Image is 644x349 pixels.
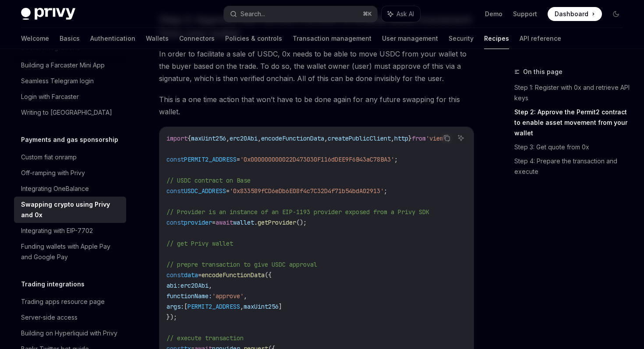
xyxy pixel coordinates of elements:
a: API reference [520,28,561,49]
div: Writing to [GEOGRAPHIC_DATA] [21,107,112,118]
div: Integrating OneBalance [21,183,89,194]
a: Writing to [GEOGRAPHIC_DATA] [14,105,126,120]
span: 'viem' [426,134,447,142]
span: const [166,219,184,226]
a: Trading apps resource page [14,294,126,310]
span: On this page [523,67,563,77]
span: , [324,134,328,142]
span: createPublicClient [328,134,391,142]
a: Policies & controls [225,28,282,49]
span: import [166,134,188,142]
div: Trading apps resource page [21,296,105,307]
span: , [258,134,261,142]
a: Off-ramping with Privy [14,165,126,181]
span: (); [296,219,307,226]
span: from [412,134,426,142]
div: Seamless Telegram login [21,76,94,86]
div: Login with Farcaster [21,92,79,102]
button: Search...⌘K [224,6,377,22]
span: await [216,219,233,226]
span: const [166,271,184,279]
a: Support [513,10,537,18]
span: encodeFunctionData [202,271,265,279]
span: = [198,271,202,279]
div: Building a Farcaster Mini App [21,60,105,71]
button: Ask AI [382,6,420,22]
button: Copy the contents from the code block [441,132,453,144]
span: 'approve' [212,292,244,300]
div: Server-side access [21,312,78,323]
span: Dashboard [555,10,588,18]
h5: Payments and gas sponsorship [21,134,118,145]
span: } [408,134,412,142]
span: , [244,292,247,300]
span: data [184,271,198,279]
span: USDC_ADDRESS [184,187,226,195]
a: Step 3: Get quote from 0x [514,140,630,154]
span: erc20Abi [230,134,258,142]
span: const [166,155,184,163]
span: encodeFunctionData [261,134,324,142]
span: args: [166,303,184,310]
span: // prepre transaction to give USDC approval [166,261,317,268]
span: provider [184,219,212,226]
span: In order to facilitate a sale of USDC, 0x needs to be able to move USDC from your wallet to the b... [159,48,474,85]
span: , [226,134,230,142]
span: ; [384,187,387,195]
span: ] [279,303,282,310]
a: Connectors [179,28,215,49]
span: // USDC contract on Base [166,176,251,184]
img: dark logo [21,8,75,20]
span: , [240,303,244,310]
span: '0x000000000022D473030F116dDEE9F6B43aC78BA3' [240,155,394,163]
button: Ask AI [455,132,467,144]
button: Toggle dark mode [609,7,623,21]
a: Demo [485,10,502,18]
span: ({ [265,271,272,279]
span: wallet [233,219,254,226]
a: Seamless Telegram login [14,73,126,89]
a: Security [449,28,474,49]
a: Swapping crypto using Privy and 0x [14,197,126,223]
a: Integrating OneBalance [14,181,126,197]
div: Custom fiat onramp [21,152,77,162]
span: '0x833589fCD6eDb6E08f4c7C32D4f71b54bdA02913' [230,187,384,195]
div: Building on Hyperliquid with Privy [21,328,117,338]
span: [ [184,303,188,310]
a: Step 2: Approve the Permit2 contract to enable asset movement from your wallet [514,105,630,140]
span: maxUint256 [191,134,226,142]
span: . [254,219,258,226]
span: PERMIT2_ADDRESS [188,303,240,310]
span: maxUint256 [244,303,279,310]
span: getProvider [258,219,296,226]
a: Dashboard [548,7,602,21]
div: Integrating with EIP-7702 [21,226,93,236]
a: Login with Farcaster [14,89,126,105]
span: Ask AI [396,10,414,18]
a: Welcome [21,28,49,49]
span: }); [166,313,177,321]
span: , [391,134,394,142]
span: PERMIT2_ADDRESS [184,155,237,163]
span: // get Privy wallet [166,240,233,247]
span: ; [394,155,398,163]
a: Transaction management [293,28,372,49]
span: { [188,134,191,142]
a: Step 1: Register with 0x and retrieve API keys [514,81,630,105]
span: const [166,187,184,195]
span: functionName: [166,292,212,300]
a: Wallets [146,28,169,49]
a: Step 4: Prepare the transaction and execute [514,154,630,179]
h5: Trading integrations [21,279,85,289]
span: , [209,282,212,289]
span: // execute transaction [166,334,244,342]
div: Search... [241,9,265,19]
span: = [226,187,230,195]
a: User management [382,28,438,49]
span: http [394,134,408,142]
a: Server-side access [14,310,126,325]
div: Off-ramping with Privy [21,168,85,178]
span: // Provider is an instance of an EIP-1193 provider exposed from a Privy SDK [166,208,429,216]
a: Building on Hyperliquid with Privy [14,325,126,341]
a: Integrating with EIP-7702 [14,223,126,239]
